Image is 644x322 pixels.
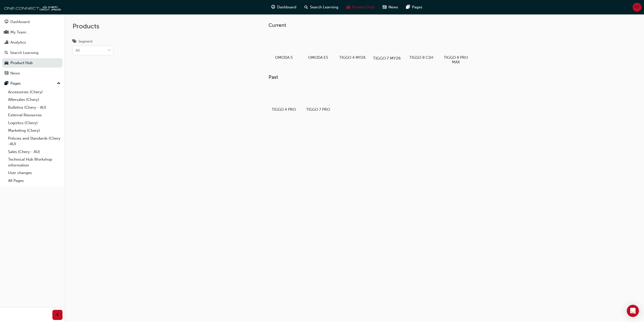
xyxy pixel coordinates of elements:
[5,81,8,86] span: pages-icon
[73,22,113,30] h2: Products
[5,30,8,35] span: people-icon
[2,58,63,68] a: Product Hub
[267,2,300,12] a: guage-iconDashboard
[6,135,63,148] a: Policies and Standards (Chery -AU)
[305,55,331,60] h5: OMODA E5
[73,40,76,44] span: tags-icon
[3,2,61,12] img: oneconnect
[2,17,63,27] a: Dashboard
[352,4,375,10] span: Product Hub
[441,32,471,66] a: TIGGO 8 PRO MAX
[633,3,641,12] button: RT
[6,88,63,96] a: Accessories (Chery)
[2,38,63,47] a: Analytics
[379,2,402,12] a: news-iconNews
[6,111,63,119] a: External Resources
[388,4,398,10] span: News
[271,55,297,60] h5: OMODA 5
[304,4,308,10] span: search-icon
[268,74,556,80] h3: Past
[10,19,30,25] div: Dashboard
[408,55,435,60] h5: TIGGO 8 CSH
[383,4,386,10] span: news-icon
[373,56,401,61] h5: TIGGO 7 MY26
[346,4,350,10] span: car-icon
[342,2,379,12] a: car-iconProduct Hub
[6,148,63,156] a: Sales (Chery - AU)
[5,20,8,24] span: guage-icon
[5,61,8,65] span: car-icon
[6,127,63,135] a: Marketing (Chery)
[6,156,63,169] a: Technical Hub Workshop information
[2,16,63,79] button: DashboardMy TeamAnalyticsSearch LearningProduct HubNews
[443,55,469,64] h5: TIGGO 8 PRO MAX
[5,40,8,45] span: chart-icon
[402,2,426,12] a: pages-iconPages
[75,48,80,53] div: All
[277,4,296,10] span: Dashboard
[635,4,639,10] span: RT
[627,305,639,317] div: Open Intercom Messenger
[2,79,63,88] button: Pages
[337,32,368,62] a: TIGGO 4 MY26
[56,312,59,318] span: prev-icon
[412,4,422,10] span: Pages
[6,177,63,185] a: All Pages
[268,32,299,62] a: OMODA 5
[406,4,410,10] span: pages-icon
[108,47,111,54] span: down-icon
[78,39,93,44] div: Segment
[268,22,556,28] h3: Current
[10,70,20,76] div: News
[300,2,342,12] a: search-iconSearch Learning
[10,81,21,86] div: Pages
[10,50,38,56] div: Search Learning
[2,28,63,37] a: My Team
[57,80,60,87] span: up-icon
[310,4,338,10] span: Search Learning
[271,4,275,10] span: guage-icon
[10,40,26,45] div: Analytics
[303,84,333,114] a: TIGGO 7 PRO
[6,119,63,127] a: Logistics (Chery)
[305,107,331,112] h5: TIGGO 7 PRO
[339,55,366,60] h5: TIGGO 4 MY26
[6,169,63,177] a: User changes
[406,32,437,62] a: TIGGO 8 CSH
[372,32,402,62] a: TIGGO 7 MY26
[10,29,26,35] div: My Team
[6,96,63,104] a: Aftersales (Chery)
[303,32,333,62] a: OMODA E5
[2,48,63,58] a: Search Learning
[268,84,299,114] a: TIGGO 4 PRO
[2,69,63,78] a: News
[6,104,63,111] a: Bulletins (Chery - AU)
[271,107,297,112] h5: TIGGO 4 PRO
[5,71,8,76] span: news-icon
[5,51,8,55] span: search-icon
